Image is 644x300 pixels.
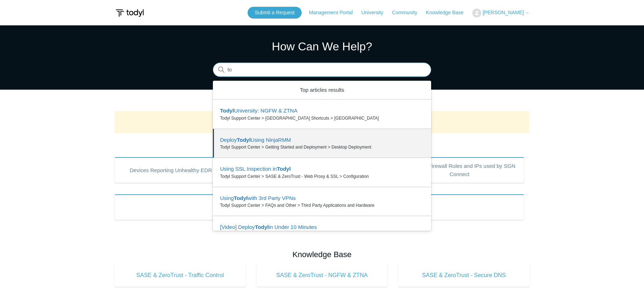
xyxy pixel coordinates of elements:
em: Todyl [255,224,269,230]
zd-autocomplete-title-multibrand: Suggested result 5 [Video] Deploy Todyl in Under 10 Minutes [220,224,317,231]
em: Todyl [277,166,291,172]
span: SASE & ZeroTrust - Traffic Control [125,271,235,280]
input: Search [213,63,431,77]
button: [PERSON_NAME] [472,9,530,17]
zd-autocomplete-title-multibrand: Suggested result 3 Using SSL Inspection in Todyl [220,166,291,173]
a: Knowledge Base [426,9,471,16]
em: Todyl [237,137,251,143]
zd-autocomplete-title-multibrand: Suggested result 4 Using Todyl with 3rd Party VPNs [220,195,296,202]
a: Outbound Firewall Rules and IPs used by SGN Connect [395,157,524,183]
span: SASE & ZeroTrust - NGFW & ZTNA [267,271,377,280]
h2: Popular Articles [114,139,530,151]
em: Todyl [220,107,234,114]
zd-autocomplete-breadcrumbs-multibrand: Todyl Support Center > SASE & ZeroTrust - Web Proxy & SSL > Configuration [220,173,424,180]
a: University [361,9,390,16]
h1: How Can We Help? [213,38,431,55]
span: SASE & ZeroTrust - Secure DNS [409,271,519,280]
zd-autocomplete-title-multibrand: Suggested result 2 Deploy Todyl Using NinjaRMM [220,137,291,144]
a: Devices Reporting Unhealthy EDR States [114,157,244,183]
img: Todyl Support Center Help Center home page [114,6,145,20]
zd-autocomplete-breadcrumbs-multibrand: Todyl Support Center > FAQs and Other > Third Party Applications and Hardware [220,202,424,209]
a: SASE & ZeroTrust - Secure DNS [398,264,530,287]
h2: Knowledge Base [114,249,530,260]
span: [PERSON_NAME] [483,10,524,15]
a: SASE & ZeroTrust - NGFW & ZTNA [257,264,388,287]
a: Management Portal [309,9,360,16]
a: Submit a Request [248,7,302,19]
zd-autocomplete-title-multibrand: Suggested result 1 Todyl University: NGFW & ZTNA [220,107,297,115]
em: Todyl [234,195,248,201]
a: SASE & ZeroTrust - Traffic Control [114,264,246,287]
a: Product Updates [114,194,524,220]
a: Community [392,9,425,16]
zd-autocomplete-breadcrumbs-multibrand: Todyl Support Center > [GEOGRAPHIC_DATA] Shortcuts > [GEOGRAPHIC_DATA] [220,115,424,121]
zd-autocomplete-breadcrumbs-multibrand: Todyl Support Center > Getting Started and Deployment > Desktop Deployment [220,144,424,150]
zd-autocomplete-header: Top articles results [213,81,431,100]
